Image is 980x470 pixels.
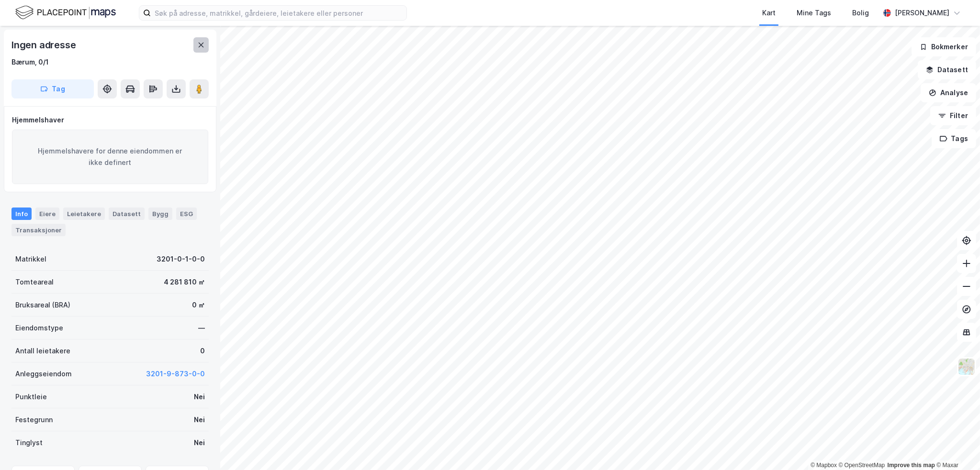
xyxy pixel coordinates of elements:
[852,7,869,19] div: Bolig
[12,114,208,126] div: Hjemmelshaver
[200,345,205,357] div: 0
[192,299,205,311] div: 0 ㎡
[921,83,976,102] button: Analyse
[194,414,205,426] div: Nei
[839,462,885,469] a: OpenStreetMap
[109,208,145,220] div: Datasett
[811,462,837,469] a: Mapbox
[15,299,70,311] div: Bruksareal (BRA)
[932,129,976,148] button: Tags
[888,462,935,469] a: Improve this map
[930,106,976,125] button: Filter
[15,391,47,403] div: Punktleie
[146,368,205,380] button: 3201-9-873-0-0
[12,130,208,184] div: Hjemmelshavere for denne eiendommen er ikke definert
[148,208,172,220] div: Bygg
[194,391,205,403] div: Nei
[797,7,831,19] div: Mine Tags
[15,368,72,380] div: Anleggseiendom
[198,322,205,334] div: —
[918,60,976,79] button: Datasett
[151,6,406,20] input: Søk på adresse, matrikkel, gårdeiere, leietakere eller personer
[11,224,66,236] div: Transaksjoner
[63,208,105,220] div: Leietakere
[15,322,63,334] div: Eiendomstype
[932,424,980,470] iframe: Chat Widget
[762,7,776,19] div: Kart
[15,437,43,448] div: Tinglyst
[15,276,54,288] div: Tomteareal
[176,208,197,220] div: ESG
[15,253,46,265] div: Matrikkel
[895,7,949,19] div: [PERSON_NAME]
[912,37,976,56] button: Bokmerker
[157,253,205,265] div: 3201-0-1-0-0
[957,358,976,376] img: Z
[35,208,59,220] div: Eiere
[11,37,78,53] div: Ingen adresse
[15,345,70,357] div: Antall leietakere
[932,424,980,470] div: Kontrollprogram for chat
[194,437,205,448] div: Nei
[15,4,116,21] img: logo.f888ab2527a4732fd821a326f86c7f29.svg
[164,276,205,288] div: 4 281 810 ㎡
[11,56,49,68] div: Bærum, 0/1
[15,414,53,426] div: Festegrunn
[11,208,32,220] div: Info
[11,79,94,98] button: Tag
